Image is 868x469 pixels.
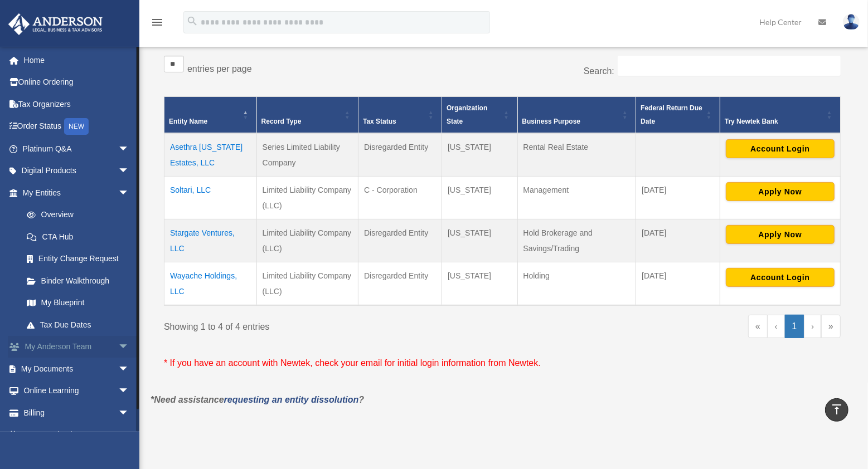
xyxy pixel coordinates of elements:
td: Limited Liability Company (LLC) [256,219,358,262]
label: entries per page [187,64,252,74]
span: Organization State [447,104,487,125]
button: Account Login [726,139,835,158]
i: search [186,15,198,27]
p: * If you have an account with Newtek, check your email for initial login information from Newtek. [164,355,841,371]
td: [DATE] [636,219,720,262]
button: Account Login [726,268,835,287]
td: Management [517,177,636,219]
span: arrow_drop_down [118,182,140,204]
span: arrow_drop_down [118,380,140,403]
a: My Anderson Teamarrow_drop_down [8,336,146,358]
img: User Pic [843,14,860,30]
td: Asethra [US_STATE] Estates, LLC [164,133,257,177]
a: My Documentsarrow_drop_down [8,358,146,380]
th: Try Newtek Bank : Activate to sort [720,97,840,134]
th: Organization State: Activate to sort [442,97,517,134]
a: Online Ordering [8,71,146,94]
i: vertical_align_top [830,403,843,416]
span: arrow_drop_down [118,138,140,160]
a: Account Login [726,272,835,281]
span: arrow_drop_down [118,336,140,359]
a: Binder Walkthrough [16,270,140,292]
div: Showing 1 to 4 of 4 entries [164,315,494,335]
div: NEW [64,118,89,135]
td: Limited Liability Company (LLC) [256,262,358,306]
a: Online Learningarrow_drop_down [8,380,146,402]
a: Overview [16,204,135,226]
th: Entity Name: Activate to invert sorting [164,97,257,134]
td: Holding [517,262,636,306]
td: Stargate Ventures, LLC [164,219,257,262]
a: First [748,315,768,338]
th: Business Purpose: Activate to sort [517,97,636,134]
span: arrow_drop_down [118,358,140,380]
i: menu [151,16,164,29]
a: menu [151,19,164,29]
td: Disregarded Entity [358,219,442,262]
button: Apply Now [726,182,835,201]
label: Search: [584,66,614,76]
span: Record Type [261,118,302,125]
a: requesting an entity dissolution [224,395,359,404]
td: Disregarded Entity [358,133,442,177]
a: vertical_align_top [825,398,848,422]
td: [US_STATE] [442,133,517,177]
a: CTA Hub [16,226,140,248]
th: Tax Status: Activate to sort [358,97,442,134]
em: *Need assistance ? [151,395,364,404]
td: [DATE] [636,262,720,306]
td: Hold Brokerage and Savings/Trading [517,219,636,262]
td: Disregarded Entity [358,262,442,306]
a: Tax Organizers [8,93,146,115]
span: Entity Name [169,118,207,125]
a: Order StatusNEW [8,115,146,138]
td: Limited Liability Company (LLC) [256,177,358,219]
a: My Blueprint [16,292,140,314]
span: Federal Return Due Date [641,104,702,125]
span: Tax Status [363,118,396,125]
a: My Entitiesarrow_drop_down [8,182,140,204]
a: Billingarrow_drop_down [8,402,146,424]
a: Next [804,315,821,338]
a: Digital Productsarrow_drop_down [8,160,146,182]
a: Entity Change Request [16,248,140,270]
span: Business Purpose [522,118,581,125]
td: [US_STATE] [442,219,517,262]
span: arrow_drop_down [118,402,140,424]
td: Series Limited Liability Company [256,133,358,177]
a: Events Calendar [8,424,146,446]
a: 1 [785,315,804,338]
span: arrow_drop_down [118,160,140,183]
button: Apply Now [726,225,835,244]
a: Previous [768,315,785,338]
td: Soltari, LLC [164,177,257,219]
a: Last [821,315,841,338]
div: Try Newtek Bank [725,115,823,128]
img: Anderson Advisors Platinum Portal [5,13,106,35]
a: Account Login [726,144,835,153]
a: Tax Due Dates [16,314,140,336]
td: Rental Real Estate [517,133,636,177]
th: Record Type: Activate to sort [256,97,358,134]
td: Wayache Holdings, LLC [164,262,257,306]
td: [US_STATE] [442,177,517,219]
a: Home [8,49,146,71]
a: Platinum Q&Aarrow_drop_down [8,138,146,160]
th: Federal Return Due Date: Activate to sort [636,97,720,134]
td: [DATE] [636,177,720,219]
td: C - Corporation [358,177,442,219]
td: [US_STATE] [442,262,517,306]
